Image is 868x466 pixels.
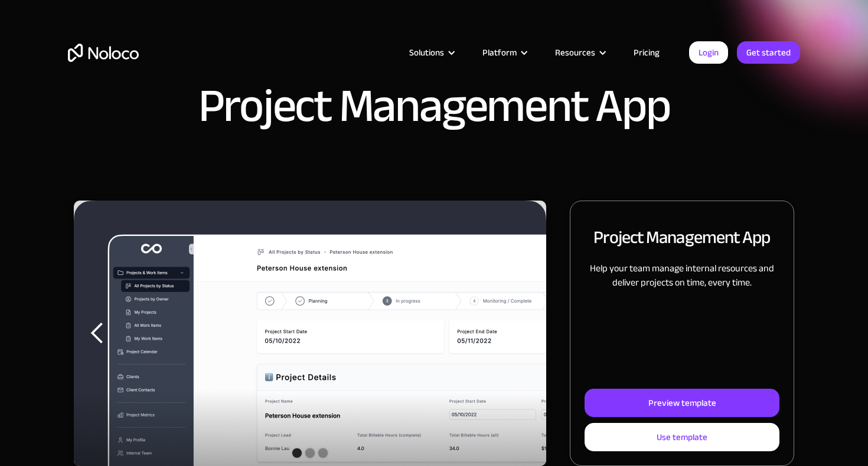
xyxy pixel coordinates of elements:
[74,201,121,466] div: previous slide
[499,201,546,466] div: next slide
[68,44,139,62] a: home
[292,448,302,458] div: Show slide 1 of 3
[593,225,770,250] h2: Project Management App
[74,201,546,466] div: carousel
[585,423,779,451] a: Use template
[737,41,800,64] a: Get started
[657,429,707,445] div: Use template
[555,45,595,60] div: Resources
[468,45,540,60] div: Platform
[540,45,619,60] div: Resources
[198,83,670,130] h1: Project Management App
[394,45,468,60] div: Solutions
[74,201,546,466] div: 1 of 3
[585,261,779,290] p: Help your team manage internal resources and deliver projects on time, every time.
[619,45,674,60] a: Pricing
[305,448,315,458] div: Show slide 2 of 3
[482,45,517,60] div: Platform
[689,41,728,64] a: Login
[409,45,444,60] div: Solutions
[648,395,716,411] div: Preview template
[585,389,779,417] a: Preview template
[318,448,328,458] div: Show slide 3 of 3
